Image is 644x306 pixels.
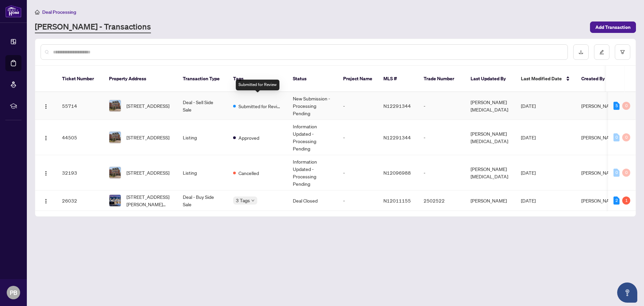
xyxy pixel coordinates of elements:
[418,155,465,190] td: -
[613,133,620,141] div: 0
[287,120,338,155] td: Information Updated - Processing Pending
[383,103,411,109] span: N12291344
[238,102,282,110] span: Submitted for Review
[126,193,172,208] span: [STREET_ADDRESS][PERSON_NAME][PERSON_NAME]
[109,100,121,112] img: thumbnail-img
[57,120,104,155] td: 44505
[43,135,49,141] img: Logo
[465,120,516,155] td: [PERSON_NAME][MEDICAL_DATA]
[418,120,465,155] td: -
[617,282,637,303] button: Open asap
[613,169,620,177] div: 0
[42,9,76,15] span: Deal Processing
[338,190,378,211] td: -
[10,288,17,297] span: PB
[579,50,583,54] span: download
[338,92,378,120] td: -
[613,102,620,110] div: 5
[228,66,287,92] th: Tags
[581,198,618,204] span: [PERSON_NAME]
[109,195,121,206] img: thumbnail-img
[251,199,255,202] span: down
[383,134,411,140] span: N12291344
[338,120,378,155] td: -
[236,196,250,204] span: 3 Tags
[41,100,51,111] button: Logo
[418,92,465,120] td: -
[615,44,630,60] button: filter
[57,190,104,211] td: 26032
[581,103,618,109] span: [PERSON_NAME]
[43,104,49,109] img: Logo
[521,103,536,109] span: [DATE]
[418,66,465,92] th: Trade Number
[521,134,536,140] span: [DATE]
[378,66,418,92] th: MLS #
[177,66,228,92] th: Transaction Type
[516,66,576,92] th: Last Modified Date
[383,198,411,204] span: N12011155
[43,171,49,176] img: Logo
[622,102,630,110] div: 0
[287,66,338,92] th: Status
[287,190,338,211] td: Deal Closed
[35,10,40,14] span: home
[338,155,378,190] td: -
[177,190,228,211] td: Deal - Buy Side Sale
[126,134,169,141] span: [STREET_ADDRESS]
[338,66,378,92] th: Project Name
[41,195,51,206] button: Logo
[622,169,630,177] div: 0
[620,50,625,54] span: filter
[581,134,618,140] span: [PERSON_NAME]
[109,132,121,143] img: thumbnail-img
[35,21,151,33] a: [PERSON_NAME] - Transactions
[126,169,169,176] span: [STREET_ADDRESS]
[418,190,465,211] td: 2502522
[599,50,604,54] span: edit
[465,92,516,120] td: [PERSON_NAME][MEDICAL_DATA]
[177,120,228,155] td: Listing
[41,132,51,143] button: Logo
[613,196,620,205] div: 2
[287,92,338,120] td: New Submission - Processing Pending
[177,92,228,120] td: Deal - Sell Side Sale
[126,102,169,110] span: [STREET_ADDRESS]
[622,196,630,205] div: 1
[521,198,536,204] span: [DATE]
[465,155,516,190] td: [PERSON_NAME][MEDICAL_DATA]
[43,199,49,204] img: Logo
[595,22,631,33] span: Add Transaction
[622,133,630,141] div: 0
[521,75,562,82] span: Last Modified Date
[521,170,536,176] span: [DATE]
[287,155,338,190] td: Information Updated - Processing Pending
[383,170,411,176] span: N12096988
[590,21,636,33] button: Add Transaction
[57,66,104,92] th: Ticket Number
[576,66,616,92] th: Created By
[594,44,609,60] button: edit
[41,167,51,178] button: Logo
[465,66,516,92] th: Last Updated By
[104,66,177,92] th: Property Address
[5,5,21,17] img: logo
[57,92,104,120] td: 55714
[465,190,516,211] td: [PERSON_NAME]
[581,170,618,176] span: [PERSON_NAME]
[573,44,589,60] button: download
[177,155,228,190] td: Listing
[236,80,279,90] div: Submitted for Review
[57,155,104,190] td: 32193
[109,167,121,178] img: thumbnail-img
[238,169,259,177] span: Cancelled
[238,134,259,141] span: Approved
